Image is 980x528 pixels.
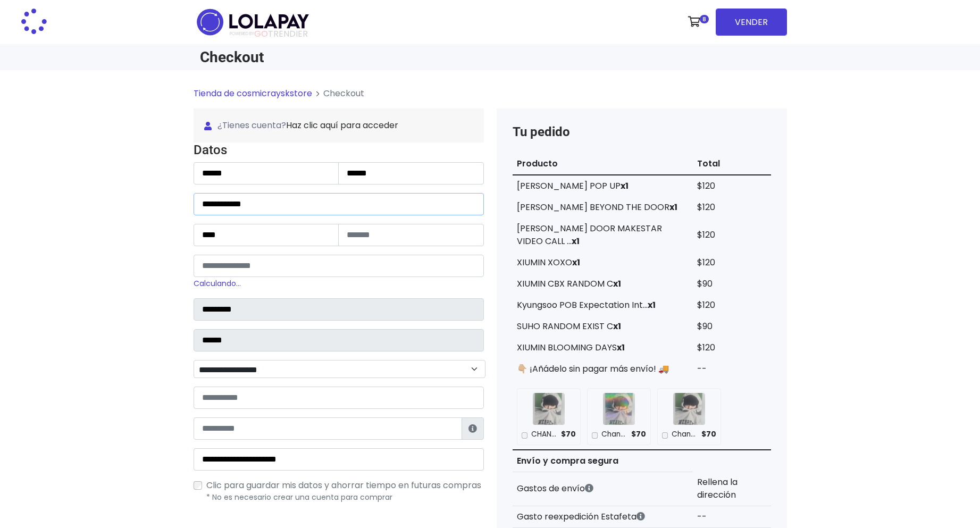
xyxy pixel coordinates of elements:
[669,201,677,213] strong: x1
[513,153,693,175] th: Producto
[204,119,473,132] span: ¿Tienes cuenta?
[230,31,254,37] span: POWERED BY
[513,337,693,358] td: XIUMIN BLOOMING DAYS
[513,252,693,273] td: XIUMIN XOXO
[194,143,484,158] h4: Datos
[693,472,771,506] td: Rellena la dirección
[200,48,484,66] h1: Checkout
[693,337,771,358] td: $120
[701,429,716,440] span: $70
[601,429,627,440] p: Chanyeol POB SG Ktown4u
[693,197,771,218] td: $120
[513,197,693,218] td: [PERSON_NAME] BEYOND THE DOOR
[603,393,635,425] img: Chanyeol POB SG Ktown4u
[286,119,398,131] a: Haz clic aquí para acceder
[613,320,621,332] strong: x1
[513,472,693,506] th: Gastos de envío
[585,484,593,492] i: Los gastos de envío dependen de códigos postales. ¡Te puedes llevar más productos en un solo envío !
[254,28,268,40] span: GO
[693,506,771,528] td: --
[206,492,484,503] p: * No es necesario crear una cuenta para comprar
[572,235,580,247] strong: x1
[513,218,693,252] td: [PERSON_NAME] DOOR MAKESTAR VIDEO CALL ...
[194,87,787,108] nav: breadcrumb
[468,424,477,433] i: Estafeta lo usará para ponerse en contacto en caso de tener algún problema con el envío
[194,278,241,289] small: Calculando…
[693,295,771,316] td: $120
[194,87,312,99] a: Tienda de cosmicrayskstore
[230,29,308,39] span: TRENDIER
[513,506,693,528] th: Gasto reexpedición Estafeta
[513,295,693,316] td: Kyungsoo POB Expectation Int...
[206,479,481,491] span: Clic para guardar mis datos y ahorrar tiempo en futuras compras
[631,429,646,440] span: $70
[513,175,693,197] td: [PERSON_NAME] POP UP
[312,87,364,100] li: Checkout
[693,218,771,252] td: $120
[693,252,771,273] td: $120
[513,450,693,472] th: Envío y compra segura
[194,5,312,39] img: logo
[693,175,771,197] td: $120
[513,316,693,337] td: SUHO RANDOM EXIST C
[672,429,698,440] p: Chanyeol POB SG 2024 Everline
[531,429,557,440] p: CHANYEOL POB Everline
[561,429,576,440] span: $70
[673,393,705,425] img: Chanyeol POB SG 2024 Everline
[513,124,771,140] h4: Tu pedido
[636,512,645,521] i: Estafeta cobra este monto extra por ser un CP de difícil acceso
[693,316,771,337] td: $90
[693,153,771,175] th: Total
[613,278,621,290] strong: x1
[683,6,711,38] a: 8
[648,299,656,311] strong: x1
[513,358,693,380] td: 👇🏼 ¡Añádelo sin pagar más envío! 🚚
[693,273,771,295] td: $90
[533,393,565,425] img: CHANYEOL POB Everline
[513,273,693,295] td: XIUMIN CBX RANDOM C
[617,341,625,354] strong: x1
[693,358,771,380] td: --
[700,15,709,23] span: 8
[572,256,580,269] strong: x1
[716,9,787,36] a: VENDER
[621,180,629,192] strong: x1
